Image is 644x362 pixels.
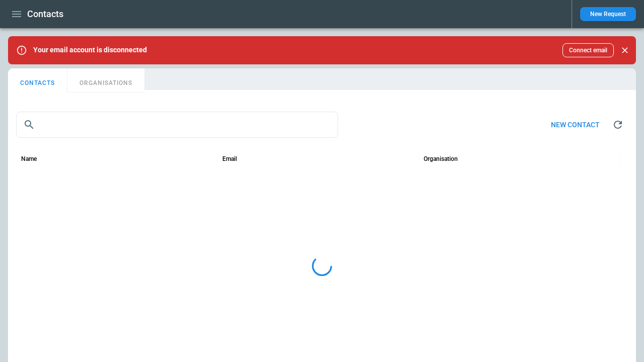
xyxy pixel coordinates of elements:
[543,114,608,136] button: New contact
[618,39,632,61] div: dismiss
[21,155,37,162] div: Name
[27,8,63,20] h1: Contacts
[618,43,632,57] button: Close
[67,68,144,93] button: ORGANISATIONS
[222,155,237,162] div: Email
[33,46,147,54] p: Your email account is disconnected
[424,155,458,162] div: Organisation
[8,68,67,93] button: CONTACTS
[562,43,614,57] button: Connect email
[580,7,636,21] button: New Request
